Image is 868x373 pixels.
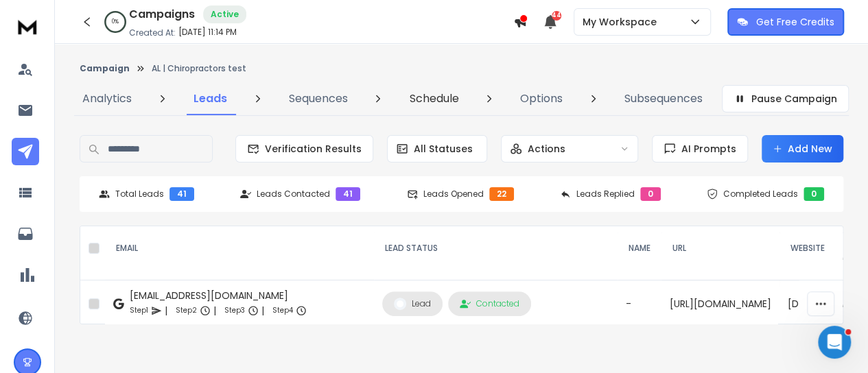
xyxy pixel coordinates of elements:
a: Analytics [74,82,140,115]
p: My Workspace [583,15,662,29]
p: [DATE] 11:14 PM [178,27,237,38]
p: Step 3 [224,304,245,317]
p: Created At: [129,27,176,38]
p: Get Free Credits [756,15,834,29]
p: Leads Replied [576,189,635,200]
div: 0 [640,187,661,201]
p: Step 1 [130,304,148,317]
div: Active [203,5,246,23]
img: logo [14,14,41,39]
p: All Statuses [414,142,473,156]
div: 41 [336,187,360,201]
p: | [213,304,216,317]
button: Get Free Credits [727,8,844,36]
p: | [261,304,264,317]
p: Leads Opened [423,189,484,200]
td: - [618,280,661,328]
p: Step 2 [176,304,197,317]
p: Actions [528,142,565,156]
button: Campaign [80,63,130,74]
p: AL | Chiropractors test [152,63,246,74]
p: 0 % [112,18,119,26]
button: AI Prompts [652,135,748,163]
p: Total Leads [115,189,164,200]
th: EMAIL [105,226,374,271]
p: Schedule [409,91,458,107]
p: Options [520,91,563,107]
a: Options [512,82,571,115]
button: Pause Campaign [722,85,849,112]
p: Completed Leads [723,189,798,200]
button: Verification Results [235,135,373,163]
div: Lead [394,298,431,310]
span: Verification Results [259,142,362,156]
th: NAME [618,226,661,271]
span: 44 [552,11,561,21]
p: Sequences [289,91,348,107]
td: [URL][DOMAIN_NAME] [661,280,779,328]
p: Leads [193,91,227,107]
span: AI Prompts [676,142,736,156]
p: Step 4 [272,304,293,317]
a: Sequences [281,82,356,115]
a: Subsequences [616,82,711,115]
iframe: Intercom live chat [818,326,851,359]
div: Contacted [460,298,519,309]
div: 22 [489,187,514,201]
button: Add New [762,135,843,163]
th: URL [661,226,779,271]
a: Leads [185,82,235,115]
h1: Campaigns [129,6,195,23]
th: LEAD STATUS [374,226,618,271]
div: 0 [804,187,824,201]
p: Subsequences [624,91,703,107]
div: [EMAIL_ADDRESS][DOMAIN_NAME] [130,289,307,302]
a: Schedule [401,82,467,115]
div: 41 [169,187,194,201]
p: Analytics [82,91,132,107]
p: | [165,304,167,317]
p: Leads Contacted [257,189,330,200]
